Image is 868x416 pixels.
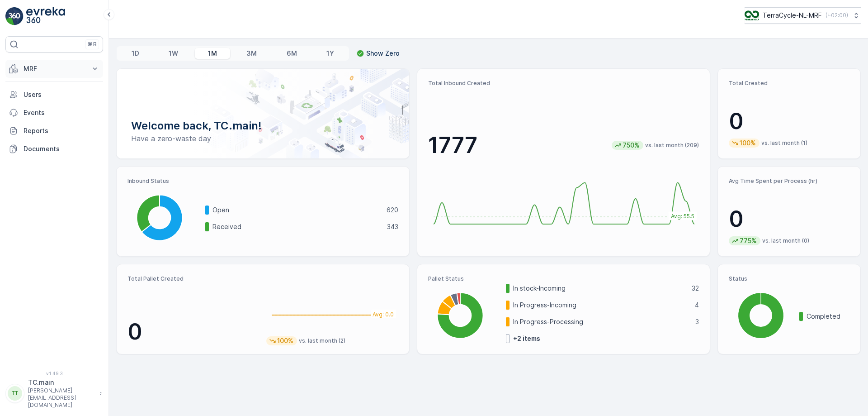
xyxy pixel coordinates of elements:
p: Open [212,206,381,215]
p: Users [24,90,99,99]
p: Welcome back, TC.main! [131,119,395,133]
p: 343 [387,222,398,231]
img: logo_light-DOdMpM7g.png [26,7,65,25]
p: Documents [24,144,99,153]
p: Total Inbound Created [428,80,699,87]
p: 4 [695,301,699,310]
p: TerraCycle-NL-MRF [763,11,822,20]
p: 100% [739,139,757,148]
button: TerraCycle-NL-MRF(+02:00) [745,7,861,24]
p: vs. last month (1) [761,139,807,147]
p: 3 [695,317,699,326]
a: Reports [5,122,103,140]
p: TC.main [28,378,95,387]
p: Events [24,108,99,117]
p: ( +02:00 ) [826,12,848,19]
p: Have a zero-waste day [131,133,395,144]
p: Status [729,275,849,282]
img: TC_v739CUj.png [745,10,759,20]
p: 620 [387,206,398,215]
p: In Progress-Processing [513,317,689,326]
p: 3M [246,49,257,58]
p: 100% [276,336,294,345]
p: [PERSON_NAME][EMAIL_ADDRESS][DOMAIN_NAME] [28,387,95,409]
p: Total Created [729,80,849,87]
a: Documents [5,140,103,158]
p: Pallet Status [428,275,699,282]
a: Events [5,104,103,122]
p: + 2 items [513,334,540,343]
p: 1M [208,49,217,58]
p: Total Pallet Created [127,275,259,282]
p: vs. last month (0) [762,237,809,244]
p: 1Y [326,49,334,58]
p: 0 [729,108,849,135]
p: Reports [24,126,99,135]
p: Received [212,222,381,231]
a: Users [5,86,103,104]
span: v 1.49.3 [5,371,103,376]
p: Inbound Status [127,177,398,185]
p: 0 [127,318,259,345]
p: vs. last month (209) [645,142,699,149]
p: 775% [739,236,758,245]
p: MRF [24,64,85,73]
p: 0 [729,206,849,233]
button: MRF [5,60,103,78]
p: 750% [622,141,641,150]
p: Avg Time Spent per Process (hr) [729,177,849,185]
p: ⌘B [88,41,97,48]
p: 1777 [428,132,477,159]
p: 1D [132,49,139,58]
button: TTTC.main[PERSON_NAME][EMAIL_ADDRESS][DOMAIN_NAME] [5,378,103,409]
p: Show Zero [366,49,400,58]
p: In Progress-Incoming [513,301,689,310]
p: 6M [287,49,297,58]
p: 1W [169,49,178,58]
p: Completed [807,312,849,321]
p: vs. last month (2) [299,337,345,344]
p: 32 [692,284,699,293]
p: In stock-Incoming [513,284,686,293]
img: logo [5,7,24,25]
div: TT [8,386,22,401]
